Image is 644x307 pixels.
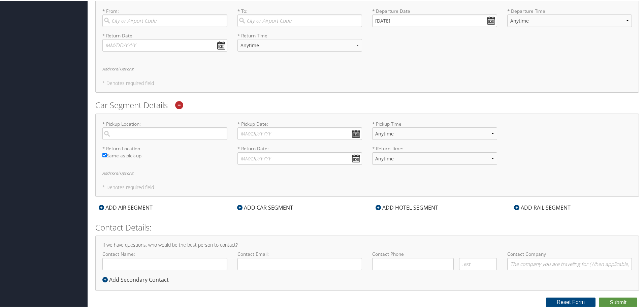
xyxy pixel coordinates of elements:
[95,203,156,211] div: ADD AIR SEGMENT
[102,38,227,51] input: MM/DD/YYYY
[102,242,632,247] h4: If we have questions, who would be the best person to contact?
[102,257,227,270] input: Contact Name:
[102,145,227,151] label: * Return Location
[102,32,227,38] label: * Return Date
[102,171,632,174] h6: Additional Options:
[507,14,632,26] select: * Departure Time
[95,99,639,110] h2: Car Segment Details
[546,297,596,306] button: Reset Form
[372,14,497,26] input: MM/DD/YYYY
[237,14,362,26] input: City or Airport Code
[102,80,632,85] h5: * Denotes required field
[102,14,227,26] input: City or Airport Code
[102,66,632,70] h6: Additional Options:
[102,250,227,269] label: Contact Name:
[237,250,362,269] label: Contact Email:
[102,120,227,139] label: * Pickup Location:
[95,221,639,233] h2: Contact Details:
[511,203,574,211] div: ADD RAIL SEGMENT
[102,152,107,157] input: Same as pick-up
[372,250,497,257] label: Contact Phone
[507,250,632,269] label: Contact Company
[372,127,497,139] select: * Pickup Time
[102,184,632,189] h5: * Denotes required field
[234,203,296,211] div: ADD CAR SEGMENT
[372,145,497,169] label: * Return Time:
[372,120,497,145] label: * Pickup Time
[102,152,227,162] label: Same as pick-up
[102,7,227,26] label: * From:
[507,257,632,270] input: Contact Company
[599,297,637,307] button: Submit
[237,127,362,139] input: * Pickup Date:
[507,7,632,32] label: * Departure Time
[372,152,497,164] select: * Return Time:
[372,7,497,14] label: * Departure Date
[372,203,442,211] div: ADD HOTEL SEGMENT
[237,152,362,164] input: * Return Date:
[237,32,362,38] label: * Return Time
[237,257,362,270] input: Contact Email:
[102,275,172,283] div: Add Secondary Contact
[459,257,497,270] input: .ext
[237,7,362,26] label: * To:
[237,145,362,164] label: * Return Date:
[237,120,362,139] label: * Pickup Date:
